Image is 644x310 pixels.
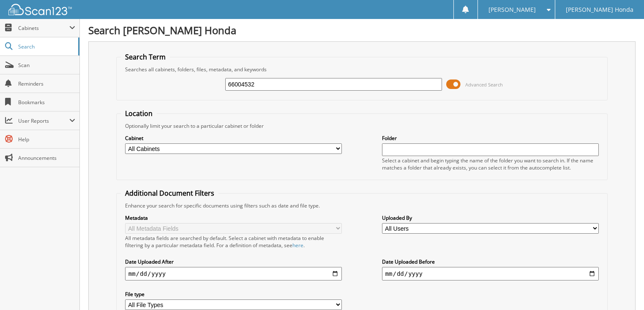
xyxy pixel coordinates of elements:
label: Metadata [125,214,342,221]
span: Announcements [18,154,75,162]
span: Advanced Search [465,81,503,88]
label: Date Uploaded Before [382,258,599,265]
span: Reminders [18,80,75,87]
span: Bookmarks [18,99,75,106]
span: Search [18,43,74,50]
label: Folder [382,135,599,142]
div: Select a cabinet and begin typing the name of the folder you want to search in. If the name match... [382,157,599,171]
span: Cabinets [18,24,69,32]
img: scan123-logo-white.svg [8,4,72,15]
legend: Additional Document Filters [121,189,218,198]
div: Enhance your search for specific documents using filters such as date and file type. [121,202,603,209]
legend: Location [121,109,157,118]
a: here [292,242,303,249]
h1: Search [PERSON_NAME] Honda [88,23,636,37]
label: File type [125,291,342,298]
span: Help [18,136,75,143]
span: [PERSON_NAME] Honda [566,7,633,12]
label: Cabinet [125,135,342,142]
label: Uploaded By [382,214,599,221]
span: User Reports [18,117,69,124]
legend: Search Term [121,52,170,62]
div: All metadata fields are searched by default. Select a cabinet with metadata to enable filtering b... [125,235,342,249]
div: Optionally limit your search to a particular cabinet or folder [121,122,603,129]
span: [PERSON_NAME] [488,7,536,12]
span: Scan [18,62,75,69]
input: end [382,267,599,280]
div: Searches all cabinets, folders, files, metadata, and keywords [121,66,603,73]
input: start [125,267,342,280]
label: Date Uploaded After [125,258,342,265]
